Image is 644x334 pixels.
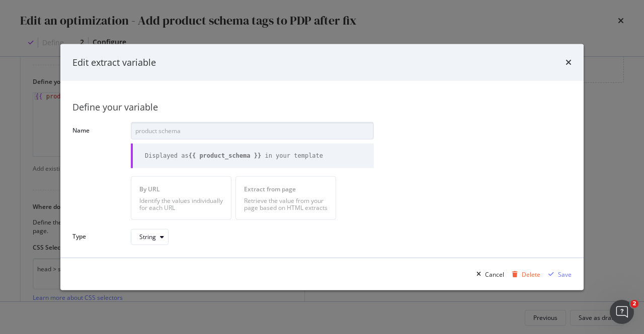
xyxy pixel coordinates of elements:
[72,232,123,243] label: Type
[72,101,572,114] div: Define your variable
[566,56,572,69] div: times
[72,126,123,166] label: Name
[139,197,223,211] div: Identify the values individually for each URL
[72,56,156,69] div: Edit extract variable
[139,185,223,193] div: By URL
[610,300,634,324] iframe: Intercom live chat
[472,266,504,282] button: Cancel
[485,270,504,278] div: Cancel
[244,185,328,193] div: Extract from page
[630,300,638,308] span: 2
[60,44,584,290] div: modal
[544,266,572,282] button: Save
[244,197,328,211] div: Retrieve the value from your page based on HTML extracts
[558,270,572,278] div: Save
[145,152,323,160] div: Displayed as in your template
[508,266,540,282] button: Delete
[189,152,262,159] b: {{ product_schema }}
[131,229,169,245] button: String
[522,270,540,278] div: Delete
[139,234,156,240] div: String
